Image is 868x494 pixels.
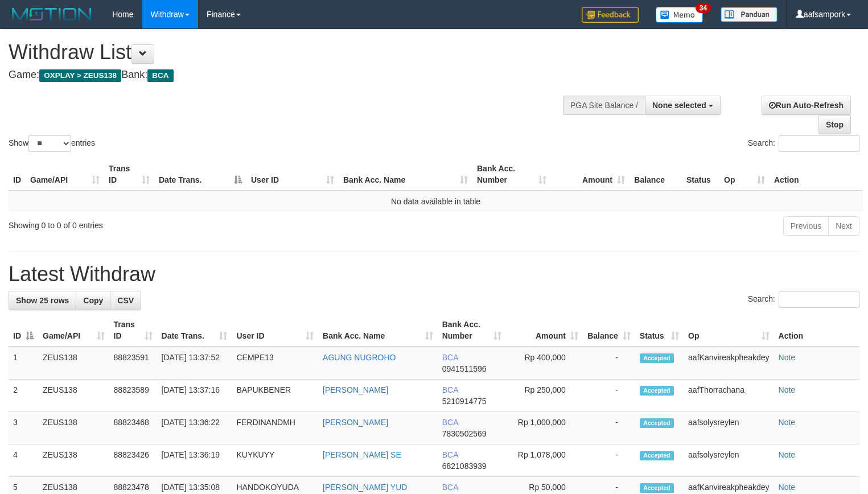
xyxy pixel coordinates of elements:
[38,347,109,380] td: ZEUS138
[9,347,38,380] td: 1
[9,69,567,81] h4: Game: Bank:
[323,385,388,394] a: [PERSON_NAME]
[506,412,583,444] td: Rp 1,000,000
[684,314,774,347] th: Op: activate to sort column ascending
[76,291,110,310] a: Copy
[323,483,407,492] a: [PERSON_NAME] YUD
[147,69,173,82] span: BCA
[109,314,157,347] th: Trans ID: activate to sort column ascending
[652,101,706,110] span: None selected
[442,483,458,492] span: BCA
[9,291,76,310] a: Show 25 rows
[9,41,567,64] h1: Withdraw List
[157,444,232,477] td: [DATE] 13:36:19
[684,380,774,412] td: aafThorrachana
[157,314,232,347] th: Date Trans.: activate to sort column ascending
[818,115,851,134] a: Stop
[38,380,109,412] td: ZEUS138
[442,450,458,459] span: BCA
[232,347,318,380] td: CEMPE13
[762,96,851,115] a: Run Auto-Refresh
[640,451,674,460] span: Accepted
[16,296,69,305] span: Show 25 rows
[684,412,774,444] td: aafsolysreylen
[442,364,487,373] span: Copy 0941511596 to clipboard
[748,291,859,308] label: Search:
[318,314,438,347] th: Bank Acc. Name: activate to sort column ascending
[506,380,583,412] td: Rp 250,000
[9,380,38,412] td: 2
[9,215,353,231] div: Showing 0 to 0 of 0 entries
[38,412,109,444] td: ZEUS138
[9,158,26,191] th: ID
[117,296,134,305] span: CSV
[9,135,95,152] label: Show entries
[9,412,38,444] td: 3
[472,158,551,191] th: Bank Acc. Number: activate to sort column ascending
[26,158,104,191] th: Game/API: activate to sort column ascending
[38,314,109,347] th: Game/API: activate to sort column ascending
[506,347,583,380] td: Rp 400,000
[9,314,38,347] th: ID: activate to sort column descending
[442,353,458,362] span: BCA
[640,353,674,363] span: Accepted
[640,418,674,428] span: Accepted
[656,7,704,23] img: Button%20Memo.svg
[551,158,630,191] th: Amount: activate to sort column ascending
[9,444,38,477] td: 4
[721,7,778,22] img: panduan.png
[157,380,232,412] td: [DATE] 13:37:16
[748,135,859,152] label: Search:
[684,347,774,380] td: aafKanvireakpheakdey
[323,353,396,362] a: AGUNG NUGROHO
[719,158,770,191] th: Op: activate to sort column ascending
[154,158,246,191] th: Date Trans.: activate to sort column descending
[109,412,157,444] td: 88823468
[563,96,645,115] div: PGA Site Balance /
[323,418,388,427] a: [PERSON_NAME]
[232,444,318,477] td: KUYKUYY
[442,385,458,394] span: BCA
[770,158,863,191] th: Action
[442,462,487,471] span: Copy 6821083939 to clipboard
[635,314,684,347] th: Status: activate to sort column ascending
[442,429,487,438] span: Copy 7830502569 to clipboard
[232,412,318,444] td: FERDINANDMH
[157,347,232,380] td: [DATE] 13:37:52
[774,314,859,347] th: Action
[783,216,829,236] a: Previous
[582,7,639,23] img: Feedback.jpg
[83,296,103,305] span: Copy
[779,483,796,492] a: Note
[109,380,157,412] td: 88823589
[109,444,157,477] td: 88823426
[583,347,635,380] td: -
[157,412,232,444] td: [DATE] 13:36:22
[682,158,719,191] th: Status
[9,191,863,212] td: No data available in table
[28,135,71,152] select: Showentries
[438,314,506,347] th: Bank Acc. Number: activate to sort column ascending
[583,380,635,412] td: -
[39,69,121,82] span: OXPLAY > ZEUS138
[323,450,401,459] a: [PERSON_NAME] SE
[232,380,318,412] td: BAPUKBENER
[779,135,859,152] input: Search:
[828,216,859,236] a: Next
[779,385,796,394] a: Note
[779,291,859,308] input: Search:
[779,353,796,362] a: Note
[779,450,796,459] a: Note
[109,347,157,380] td: 88823591
[583,314,635,347] th: Balance: activate to sort column ascending
[779,418,796,427] a: Note
[38,444,109,477] td: ZEUS138
[696,3,711,13] span: 34
[506,314,583,347] th: Amount: activate to sort column ascending
[232,314,318,347] th: User ID: activate to sort column ascending
[339,158,472,191] th: Bank Acc. Name: activate to sort column ascending
[110,291,141,310] a: CSV
[246,158,339,191] th: User ID: activate to sort column ascending
[104,158,154,191] th: Trans ID: activate to sort column ascending
[684,444,774,477] td: aafsolysreylen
